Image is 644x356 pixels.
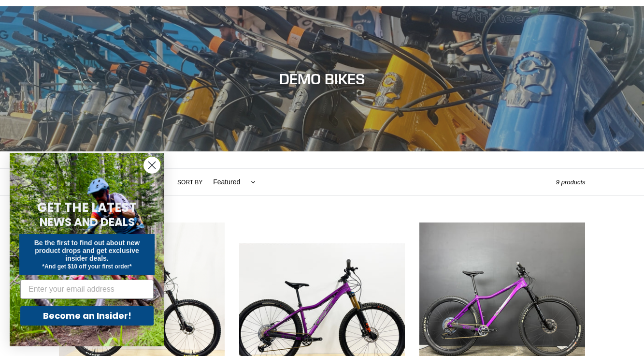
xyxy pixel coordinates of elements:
label: Sort by [177,178,202,187]
span: DEMO BIKES [279,70,365,88]
span: NEWS AND DEALS [40,214,135,230]
span: *And get $10 off your first order* [42,263,131,270]
button: Close dialog [143,157,160,174]
span: GET THE LATEST [37,199,137,216]
span: Be the first to find out about new product drops and get exclusive insider deals. [34,239,140,262]
span: 9 products [556,178,586,186]
input: Enter your email address [20,280,154,299]
button: Become an Insider! [20,306,154,326]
